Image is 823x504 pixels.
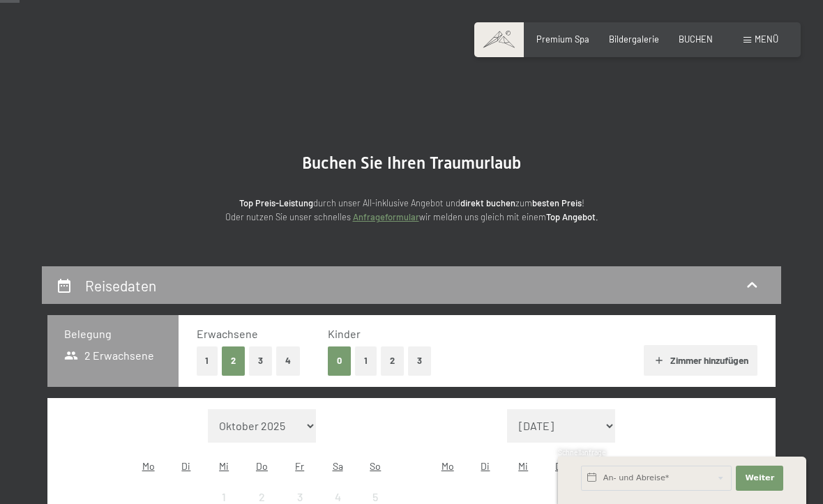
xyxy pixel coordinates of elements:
[558,448,606,457] span: Schnellanfrage
[644,345,757,376] button: Zimmer hinzufügen
[353,211,419,222] a: Anfrageformular
[460,197,515,208] strong: direkt buchen
[381,346,404,375] button: 2
[256,460,268,472] abbr: Donnerstag
[333,460,343,472] abbr: Samstag
[370,460,381,472] abbr: Sonntag
[536,33,589,45] a: Premium Spa
[555,460,567,472] abbr: Donnerstag
[239,197,313,208] strong: Top Preis-Leistung
[355,346,377,375] button: 1
[302,153,521,173] span: Buchen Sie Ihren Traumurlaub
[64,326,162,342] h3: Belegung
[181,460,190,472] abbr: Dienstag
[276,346,300,375] button: 4
[532,197,582,208] strong: besten Preis
[736,466,783,491] button: Weiter
[197,327,258,340] span: Erwachsene
[745,473,774,484] span: Weiter
[609,33,659,45] a: Bildergalerie
[518,460,528,472] abbr: Mittwoch
[441,460,454,472] abbr: Montag
[249,346,272,375] button: 3
[197,346,218,375] button: 1
[133,196,690,224] p: durch unser All-inklusive Angebot und zum ! Oder nutzen Sie unser schnelles wir melden uns gleich...
[222,346,245,375] button: 2
[219,460,229,472] abbr: Mittwoch
[755,33,778,45] span: Menü
[481,460,490,472] abbr: Dienstag
[546,211,598,222] strong: Top Angebot.
[85,277,156,294] h2: Reisedaten
[328,346,351,375] button: 0
[408,346,431,375] button: 3
[295,460,304,472] abbr: Freitag
[64,348,154,363] span: 2 Erwachsene
[679,33,713,45] a: BUCHEN
[142,460,155,472] abbr: Montag
[328,327,361,340] span: Kinder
